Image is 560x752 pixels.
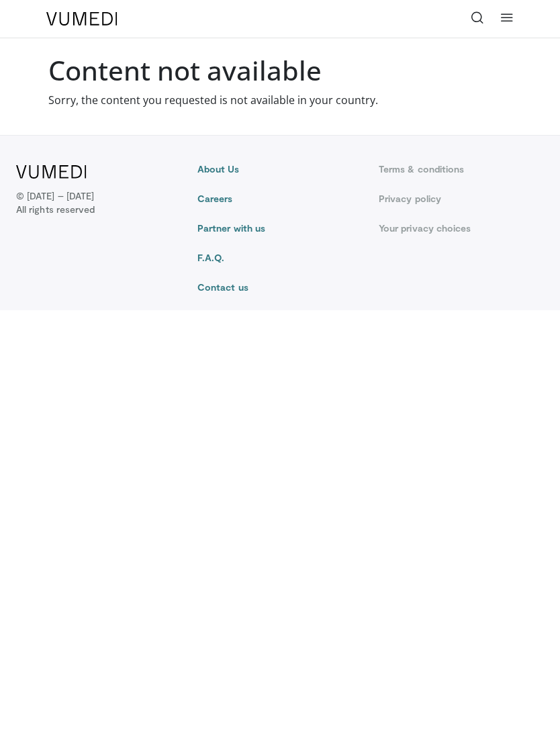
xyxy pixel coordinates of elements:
[48,54,512,87] h1: Content not available
[48,92,512,108] p: Sorry, the content you requested is not available in your country.
[16,203,95,216] span: All rights reserved
[379,192,544,205] a: Privacy policy
[16,165,87,179] img: VuMedi Logo
[46,12,118,26] img: VuMedi Logo
[197,162,363,176] a: About Us
[197,222,363,235] a: Partner with us
[197,281,363,294] a: Contact us
[16,189,95,216] p: © [DATE] – [DATE]
[197,192,363,205] a: Careers
[197,251,363,265] a: F.A.Q.
[379,162,544,176] a: Terms & conditions
[379,222,544,235] a: Your privacy choices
